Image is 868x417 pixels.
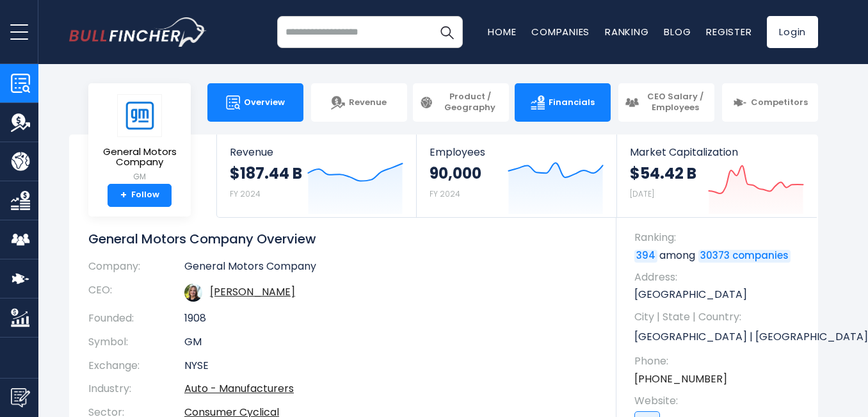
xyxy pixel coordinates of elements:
strong: $187.44 B [230,163,302,183]
span: Website: [634,394,805,408]
a: ceo [210,284,295,299]
span: City | State | Country: [634,310,805,324]
th: Industry: [88,377,184,401]
strong: + [120,190,127,201]
th: Founded: [88,307,184,331]
span: Overview [244,97,285,108]
th: CEO: [88,279,184,307]
a: Companies [531,25,590,38]
button: Search [431,16,463,48]
a: Product / Geography [413,83,509,122]
a: Overview [207,83,303,122]
span: CEO Salary / Employees [643,92,708,113]
span: Product / Geography [437,92,502,113]
a: 30373 companies [698,250,791,263]
a: CEO Salary / Employees [618,83,714,122]
span: Competitors [751,97,808,108]
strong: $54.42 B [630,163,696,183]
a: Ranking [605,25,648,38]
a: Home [488,25,516,38]
a: Revenue [311,83,407,122]
a: Blog [664,25,691,38]
h1: General Motors Company Overview [88,231,597,247]
a: +Follow [108,184,172,207]
a: Competitors [722,83,818,122]
th: Company: [88,260,184,279]
a: Auto - Manufacturers [184,381,294,396]
span: Phone: [634,354,805,368]
img: mary-t-barra.jpg [184,284,202,302]
a: 394 [634,250,657,263]
a: Employees 90,000 FY 2024 [417,135,616,217]
td: General Motors Company [184,260,597,279]
span: Ranking: [634,231,805,245]
span: Revenue [230,146,403,158]
a: Financials [515,83,611,122]
small: FY 2024 [430,188,460,199]
a: [PHONE_NUMBER] [634,372,727,386]
th: Symbol: [88,331,184,354]
a: Market Capitalization $54.42 B [DATE] [617,135,817,217]
p: [GEOGRAPHIC_DATA] | [GEOGRAPHIC_DATA] | US [634,327,805,347]
small: FY 2024 [230,188,261,199]
strong: 90,000 [430,163,481,183]
td: GM [184,331,597,354]
p: [GEOGRAPHIC_DATA] [634,288,805,302]
span: Address: [634,270,805,284]
a: Login [767,16,818,48]
td: 1908 [184,307,597,331]
p: among [634,249,805,263]
span: Financials [549,97,595,108]
small: [DATE] [630,188,654,199]
span: General Motors Company [99,147,181,168]
td: NYSE [184,354,597,378]
span: Employees [430,146,603,158]
a: Register [706,25,751,38]
img: bullfincher logo [69,17,207,47]
small: GM [99,171,181,183]
span: Revenue [349,97,387,108]
th: Exchange: [88,354,184,378]
a: General Motors Company GM [98,94,181,184]
span: Market Capitalization [630,146,804,158]
a: Go to homepage [69,17,207,47]
a: Revenue $187.44 B FY 2024 [217,135,416,217]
